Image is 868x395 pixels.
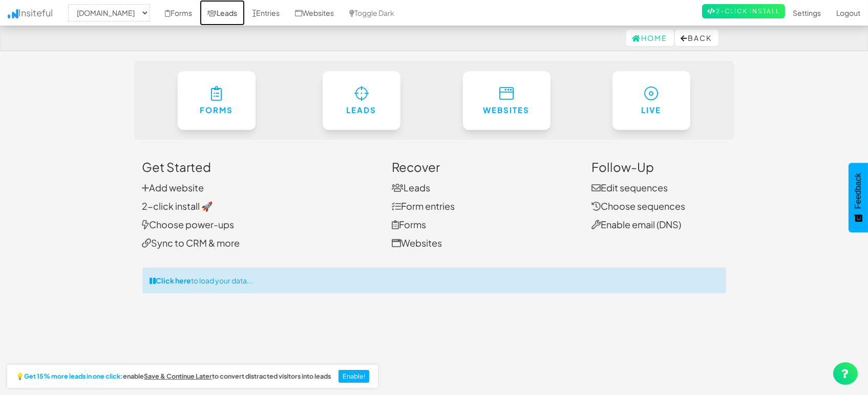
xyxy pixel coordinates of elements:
a: Choose power-ups [142,218,235,230]
a: Home [626,30,674,46]
a: Leads [392,182,430,193]
h3: Get Started [142,160,377,173]
strong: Click here [156,276,192,285]
button: Feedback - Show survey [849,163,868,232]
h6: Live [633,106,670,115]
u: Save & Continue Later [144,372,212,380]
h2: 💡 enable to convert distracted visitors into leads [16,373,331,380]
a: Enable email (DNS) [591,218,681,230]
button: Enable! [338,370,370,383]
button: Back [675,30,718,46]
a: Live [612,71,690,130]
a: Forms [178,71,256,130]
a: Form entries [392,200,455,212]
h6: Leads [343,106,380,115]
a: Add website [142,182,204,193]
h6: Websites [483,106,530,115]
a: 2-click install 🚀 [142,200,213,212]
span: Feedback [854,173,863,209]
a: Sync to CRM & more [142,237,240,249]
a: Websites [392,237,442,249]
a: Websites [463,71,551,130]
strong: Get 15% more leads in one click: [24,373,123,380]
a: Choose sequences [591,200,685,212]
a: Forms [392,218,426,230]
h6: Forms [198,106,235,115]
h3: Recover [392,160,576,173]
a: Edit sequences [591,182,668,193]
a: Leads [323,71,400,130]
h3: Follow-Up [591,160,726,173]
div: to load your data... [142,268,726,293]
a: 2-Click Install [702,4,785,18]
a: Save & Continue Later [144,373,212,380]
img: icon.png [8,9,18,18]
